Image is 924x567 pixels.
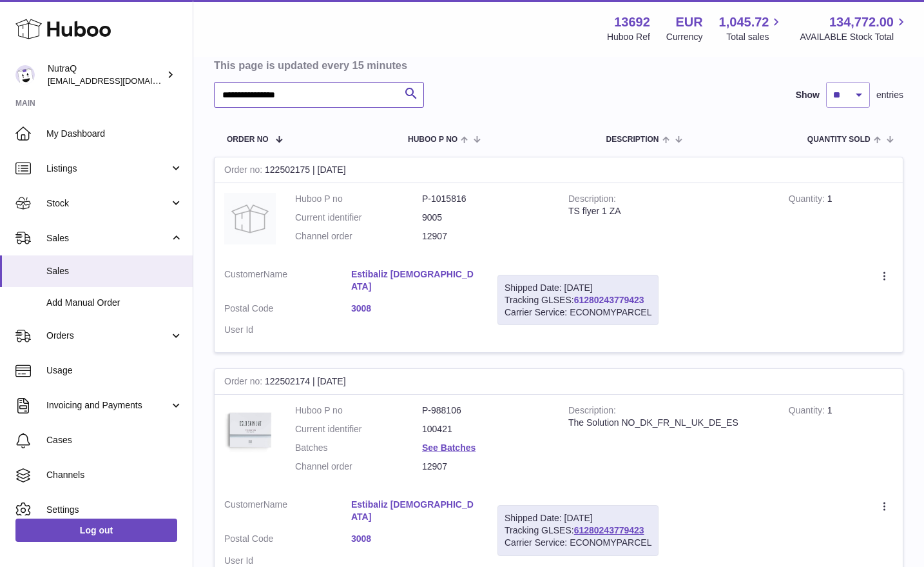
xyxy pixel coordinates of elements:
img: 136921728478892.jpg [224,404,276,456]
a: 61280243779423 [574,295,644,305]
dd: P-988106 [422,404,549,417]
dt: Batches [295,442,422,454]
img: log@nutraq.com [15,65,35,85]
dd: 100421 [422,423,549,435]
a: 61280243779423 [574,525,644,535]
div: Carrier Service: ECONOMYPARCEL [505,306,651,319]
h3: This page is updated every 15 minutes [214,58,900,72]
span: Customer [224,269,264,279]
div: Tracking GLSES: [497,275,659,326]
span: Order No [227,135,269,144]
span: Channels [46,469,183,481]
div: Carrier Service: ECONOMYPARCEL [505,537,651,549]
dd: 12907 [422,230,549,243]
div: Shipped Date: [DATE] [505,512,651,524]
a: See Batches [422,443,476,453]
div: Huboo Ref [607,31,650,43]
span: Add Manual Order [46,297,183,309]
a: Estibaliz [DEMOGRAPHIC_DATA] [351,268,478,293]
dd: 9005 [422,212,549,224]
div: Currency [666,31,703,43]
span: Cases [46,434,183,446]
dt: User Id [224,555,351,567]
span: Listings [46,163,169,175]
img: no-photo.jpg [224,193,276,244]
dt: Name [224,499,351,526]
a: 1,045.72 Total sales [719,14,784,43]
span: Description [606,135,659,144]
a: 3008 [351,533,478,545]
a: Estibaliz [DEMOGRAPHIC_DATA] [351,499,478,523]
span: Sales [46,265,183,277]
span: Stock [46,197,169,210]
div: The Solution NO_DK_FR_NL_UK_DE_ES [568,417,769,429]
span: [EMAIL_ADDRESS][DOMAIN_NAME] [48,75,189,86]
strong: Order no [224,164,265,178]
span: Settings [46,504,183,516]
span: Invoicing and Payments [46,399,169,412]
dt: Channel order [295,230,422,243]
div: Shipped Date: [DATE] [505,282,651,294]
span: 1,045.72 [719,14,769,31]
dt: Huboo P no [295,193,422,205]
strong: EUR [675,14,702,31]
td: 1 [779,395,903,489]
dt: Huboo P no [295,404,422,417]
div: TS flyer 1 ZA [568,205,769,217]
span: Orders [46,330,169,342]
dt: Current identifier [295,423,422,435]
dt: Channel order [295,461,422,473]
span: Quantity Sold [807,135,871,144]
dt: Postal Code [224,303,351,318]
a: 3008 [351,303,478,315]
div: Tracking GLSES: [497,505,659,556]
span: entries [876,89,903,101]
span: Huboo P no [408,135,457,144]
span: Total sales [726,31,784,43]
a: 134,772.00 AVAILABLE Stock Total [800,14,909,43]
span: Sales [46,232,169,244]
div: 122502174 | [DATE] [215,369,903,395]
strong: Order no [224,376,265,390]
span: Customer [224,499,264,510]
div: NutraQ [48,63,164,87]
dt: Name [224,268,351,296]
a: Log out [15,519,177,542]
dt: Current identifier [295,212,422,224]
strong: Quantity [789,405,827,419]
dt: Postal Code [224,533,351,548]
strong: Description [568,194,616,207]
span: My Dashboard [46,128,183,140]
strong: Description [568,405,616,419]
strong: 13692 [614,14,650,31]
dd: P-1015816 [422,193,549,205]
span: 134,772.00 [829,14,894,31]
dd: 12907 [422,461,549,473]
div: 122502175 | [DATE] [215,157,903,183]
strong: Quantity [789,194,827,207]
label: Show [796,89,820,101]
td: 1 [779,183,903,259]
dt: User Id [224,324,351,336]
span: AVAILABLE Stock Total [800,31,909,43]
span: Usage [46,364,183,377]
